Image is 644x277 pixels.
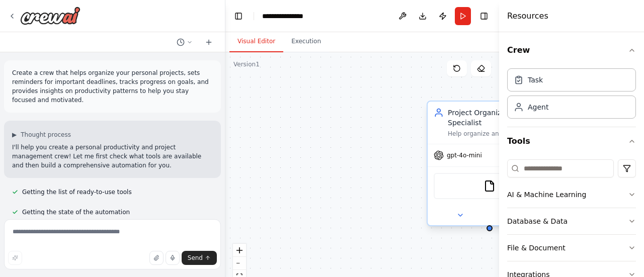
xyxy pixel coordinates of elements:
p: Create a crew that helps organize your personal projects, sets reminders for important deadlines,... [12,68,213,105]
button: Improve this prompt [8,251,22,265]
img: FileReadTool [484,180,496,192]
img: Logo [20,7,80,25]
button: Execution [283,31,329,52]
button: Open in side panel [491,209,547,221]
div: Agent [528,102,548,112]
button: Crew [507,36,636,64]
div: Help organize and structure personal projects by creating clear project outlines, breaking down t... [448,130,545,138]
button: Send [182,251,217,265]
button: Visual Editor [229,31,283,52]
button: ▶Thought process [12,131,71,139]
button: Start a new chat [201,36,217,48]
h4: Resources [507,10,548,22]
span: gpt-4o-mini [447,151,482,159]
div: Task [528,75,543,85]
button: AI & Machine Learning [507,181,636,208]
span: Getting the state of the automation [22,208,130,216]
div: Version 1 [233,60,260,68]
button: Hide left sidebar [231,9,246,23]
div: Project Organization Specialist [448,108,545,128]
div: Database & Data [507,216,568,226]
span: ▶ [12,131,17,139]
p: I'll help you create a personal productivity and project management crew! Let me first check what... [12,143,213,170]
button: Upload files [149,251,164,265]
span: Send [188,254,203,262]
button: Database & Data [507,208,636,234]
div: File & Document [507,243,566,253]
span: Thought process [21,131,71,139]
button: zoom in [233,244,246,257]
div: AI & Machine Learning [507,190,586,200]
div: Project Organization SpecialistHelp organize and structure personal projects by creating clear pr... [427,103,552,228]
button: zoom out [233,257,246,270]
button: Click to speak your automation idea [166,251,180,265]
button: Switch to previous chat [173,36,197,48]
button: Hide right sidebar [477,9,491,23]
div: Crew [507,64,636,127]
button: File & Document [507,235,636,261]
nav: breadcrumb [262,11,312,21]
button: Tools [507,127,636,155]
span: Getting the list of ready-to-use tools [22,188,132,196]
